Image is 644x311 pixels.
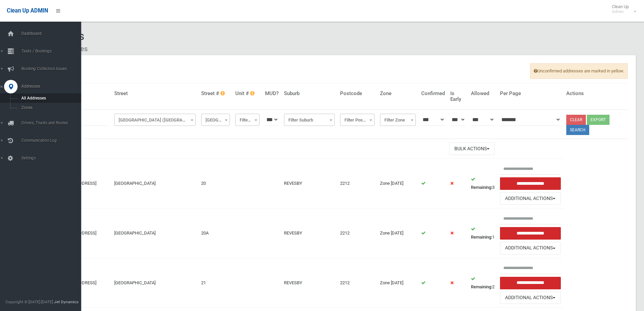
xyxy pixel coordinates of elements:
td: 2 [468,258,497,308]
span: Filter Street # [203,115,229,125]
a: Clear [566,115,586,125]
span: All Addresses [19,96,80,101]
td: Zone [DATE] [377,159,419,208]
span: Drivers, Trucks and Routes [19,120,86,125]
h4: Street [114,91,196,96]
h4: Zone [380,91,416,96]
td: REVESBY [281,258,337,308]
span: Unconfirmed addresses are marked in yellow. [530,63,628,79]
span: Glenview Avenue (REVESBY) [116,115,194,125]
h4: Is Early [450,91,466,102]
td: [GEOGRAPHIC_DATA] [112,208,198,258]
button: Additional Actions [500,192,561,205]
small: Admin [612,9,629,14]
strong: Remaining: [471,185,492,190]
strong: Jet Dynamics [54,299,78,304]
span: Filter Postcode [342,115,373,125]
td: 20 [198,159,233,208]
span: Zones [19,105,80,110]
td: [GEOGRAPHIC_DATA] [112,159,198,208]
td: 2212 [337,159,377,208]
span: Glenview Avenue (REVESBY) [114,114,196,126]
h4: Actions [566,91,625,96]
button: Additional Actions [500,242,561,254]
td: Zone [DATE] [377,258,419,308]
h4: Address [57,91,109,96]
h4: Postcode [340,91,375,96]
span: Dashboard [19,31,86,36]
h4: Allowed [471,91,495,96]
h4: Per Page [500,91,561,96]
span: Addresses [19,84,86,89]
td: 20A [198,208,233,258]
span: Filter Postcode [340,114,375,126]
h4: Street # [201,91,230,96]
td: Zone [DATE] [377,208,419,258]
button: Export [587,115,610,125]
span: Filter Suburb [284,114,335,126]
h4: Suburb [284,91,335,96]
td: 1 [468,208,497,258]
button: Additional Actions [500,292,561,304]
span: Booking Collection Issues [19,66,86,71]
span: Clean Up ADMIN [7,7,48,14]
span: Filter Zone [382,115,414,125]
td: REVESBY [281,159,337,208]
h4: Unit # [235,91,259,96]
td: 21 [198,258,233,308]
td: 2212 [337,208,377,258]
h4: MUD? [265,91,279,96]
td: 3 [468,159,497,208]
h4: Confirmed [421,91,445,96]
span: Tasks / Bookings [19,49,86,53]
button: Search [566,125,589,135]
span: Communication Log [19,138,86,143]
span: Filter Street # [201,114,230,126]
span: Filter Suburb [286,115,333,125]
span: Clean Up [609,4,636,14]
span: Copyright © [DATE]-[DATE] [5,299,53,304]
span: Filter Unit # [237,115,258,125]
span: Filter Zone [380,114,416,126]
span: Filter Unit # [235,114,259,126]
strong: Remaining: [471,284,492,289]
span: Settings [19,156,86,160]
td: REVESBY [281,208,337,258]
button: Bulk Actions [449,142,495,155]
strong: Remaining: [471,235,492,240]
td: 2212 [337,258,377,308]
td: [GEOGRAPHIC_DATA] [112,258,198,308]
